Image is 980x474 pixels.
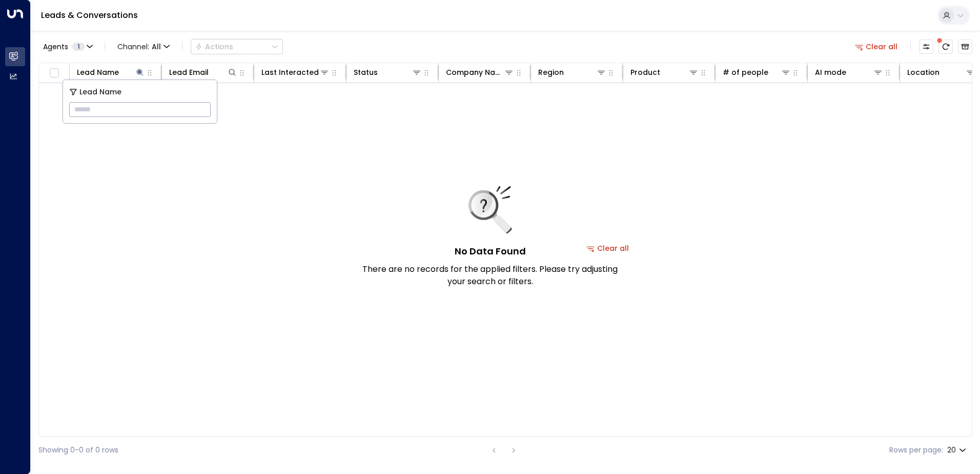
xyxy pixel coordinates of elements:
button: Actions [191,39,283,54]
div: Last Interacted [261,66,319,78]
span: 1 [72,43,85,51]
div: Company Name [446,66,514,78]
span: Channel: [113,39,174,54]
button: Customize [919,39,933,54]
div: # of people [723,66,768,78]
div: Status [354,66,422,78]
span: There are new threads available. Refresh the grid to view the latest updates. [938,39,953,54]
div: Lead Email [169,66,209,78]
div: Lead Name [77,66,145,78]
div: Lead Name [77,66,119,78]
div: Region [538,66,606,78]
div: Product [630,66,699,78]
p: There are no records for the applied filters. Please try adjusting your search or filters. [362,263,618,288]
button: Archived Leads [958,39,972,54]
div: Product [630,66,660,78]
div: Button group with a nested menu [191,39,283,54]
span: Agents [43,43,68,50]
div: Company Name [446,66,504,78]
h5: No Data Found [455,244,526,258]
div: Actions [195,42,233,51]
span: Lead Name [79,86,121,98]
a: Leads & Conversations [41,9,138,21]
div: AI mode [815,66,846,78]
div: Lead Email [169,66,237,78]
div: 20 [947,443,968,458]
span: Toggle select all [48,67,60,80]
div: Location [907,66,940,78]
div: Status [354,66,378,78]
div: AI mode [815,66,883,78]
label: Rows per page: [889,445,943,456]
div: Showing 0-0 of 0 rows [38,445,118,456]
div: # of people [723,66,791,78]
div: Location [907,66,975,78]
span: All [152,43,161,51]
div: Last Interacted [261,66,330,78]
div: Region [538,66,564,78]
button: Channel:All [113,39,174,54]
button: Agents1 [38,39,96,54]
nav: pagination navigation [487,444,520,457]
button: Clear all [851,39,902,54]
